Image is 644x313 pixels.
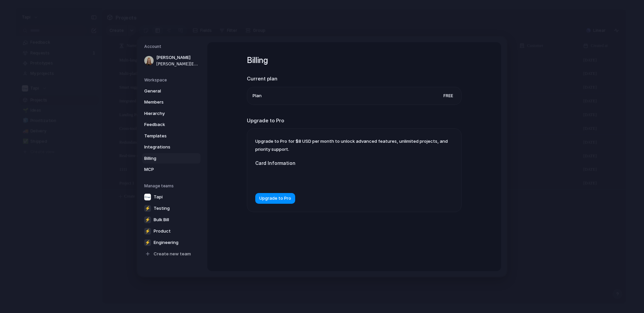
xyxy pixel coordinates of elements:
[144,132,187,139] span: Templates
[253,92,262,99] span: Plan
[247,54,462,66] h1: Billing
[154,228,171,234] span: Product
[144,110,187,117] span: Hierarchy
[154,250,191,257] span: Create new team
[142,164,201,175] a: MCP
[142,97,201,108] a: Members
[144,228,151,234] div: ⚡
[142,203,201,213] a: ⚡Testing
[441,91,456,100] span: Free
[142,153,201,164] a: Billing
[142,226,201,236] a: ⚡Product
[261,175,384,181] iframe: Secure card payment input frame
[156,54,199,61] span: [PERSON_NAME]
[259,195,291,202] span: Upgrade to Pro
[144,144,187,150] span: Integrations
[154,216,169,223] span: Bulk Bill
[144,87,187,94] span: General
[144,99,187,106] span: Members
[142,119,201,130] a: Feedback
[142,85,201,96] a: General
[144,77,201,83] h5: Workspace
[247,75,462,83] h2: Current plan
[142,142,201,152] a: Integrations
[142,237,201,248] a: ⚡Engineering
[154,193,163,200] span: Tapi
[154,239,178,246] span: Engineering
[142,130,201,141] a: Templates
[144,239,151,246] div: ⚡
[142,108,201,119] a: Hierarchy
[156,61,199,67] span: [PERSON_NAME][EMAIL_ADDRESS][DOMAIN_NAME]
[142,191,201,202] a: Tapi
[255,138,448,152] span: Upgrade to Pro for $8 USD per month to unlock advanced features, unlimited projects, and priority...
[144,121,187,128] span: Feedback
[144,155,187,162] span: Billing
[144,216,151,223] div: ⚡
[255,193,295,204] button: Upgrade to Pro
[144,44,201,50] h5: Account
[154,205,170,211] span: Testing
[142,52,201,69] a: [PERSON_NAME][PERSON_NAME][EMAIL_ADDRESS][DOMAIN_NAME]
[144,166,187,173] span: MCP
[144,183,201,189] h5: Manage teams
[255,160,389,167] label: Card Information
[144,205,151,211] div: ⚡
[142,248,201,259] a: Create new team
[247,117,462,124] h2: Upgrade to Pro
[142,214,201,225] a: ⚡Bulk Bill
